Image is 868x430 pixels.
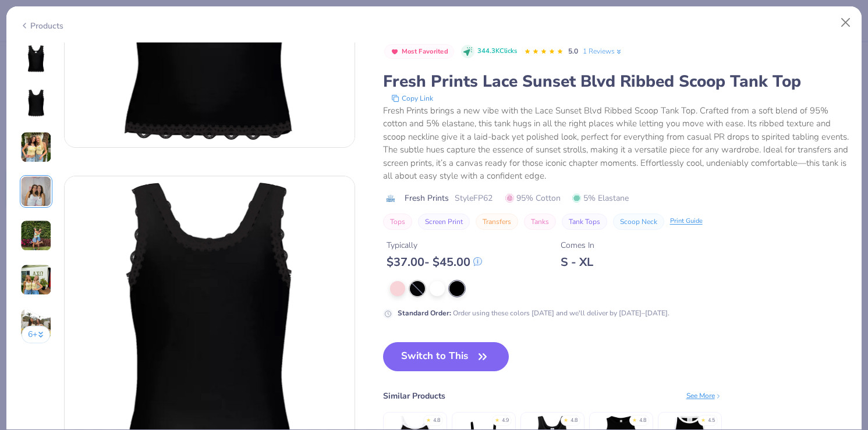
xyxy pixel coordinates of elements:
img: Most Favorited sort [390,47,399,56]
div: Fresh Prints brings a new vibe with the Lace Sunset Blvd Ribbed Scoop Tank Top. Crafted from a so... [383,104,849,183]
div: Comes In [561,239,594,251]
button: Scoop Neck [613,214,664,230]
div: Order using these colors [DATE] and we'll deliver by [DATE]–[DATE]. [398,308,669,318]
div: See More [686,390,722,401]
img: User generated content [20,132,52,163]
button: Close [835,12,857,34]
img: User generated content [20,264,52,296]
button: Transfers [476,214,518,230]
a: 1 Reviews [583,46,623,56]
img: brand logo [383,194,399,203]
div: 4.8 [571,417,578,425]
button: Screen Print [418,214,470,230]
button: Tank Tops [562,214,607,230]
img: Front [22,45,50,73]
span: 5% Elastane [572,192,629,204]
span: 95% Cotton [505,192,561,204]
img: User generated content [20,308,52,340]
div: ★ [632,417,637,421]
img: User generated content [20,176,52,207]
div: Products [20,20,63,32]
strong: Standard Order : [398,308,451,318]
div: Fresh Prints Lace Sunset Blvd Ribbed Scoop Tank Top [383,70,849,93]
div: 4.8 [433,417,440,425]
div: 4.8 [639,417,646,425]
div: 5.0 Stars [524,42,564,61]
button: Tanks [524,214,556,230]
button: 6+ [22,326,50,343]
span: Style FP62 [455,192,493,204]
span: Fresh Prints [405,192,449,204]
button: copy to clipboard [388,93,437,104]
div: Similar Products [383,390,445,402]
div: 4.9 [502,417,509,425]
div: S - XL [561,255,594,269]
button: Switch to This [383,342,509,371]
span: Most Favorited [402,48,448,55]
div: ★ [426,417,431,421]
div: ★ [701,417,706,421]
div: 4.5 [708,417,715,425]
div: $ 37.00 - $ 45.00 [387,255,482,269]
div: ★ [495,417,499,421]
button: Badge Button [384,44,455,59]
span: 5.0 [568,47,578,56]
div: Typically [387,239,482,251]
div: ★ [564,417,568,421]
img: User generated content [20,220,52,251]
button: Tops [383,214,412,230]
span: 344.3K Clicks [477,47,517,56]
div: Print Guide [670,216,703,226]
img: Back [22,89,50,117]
